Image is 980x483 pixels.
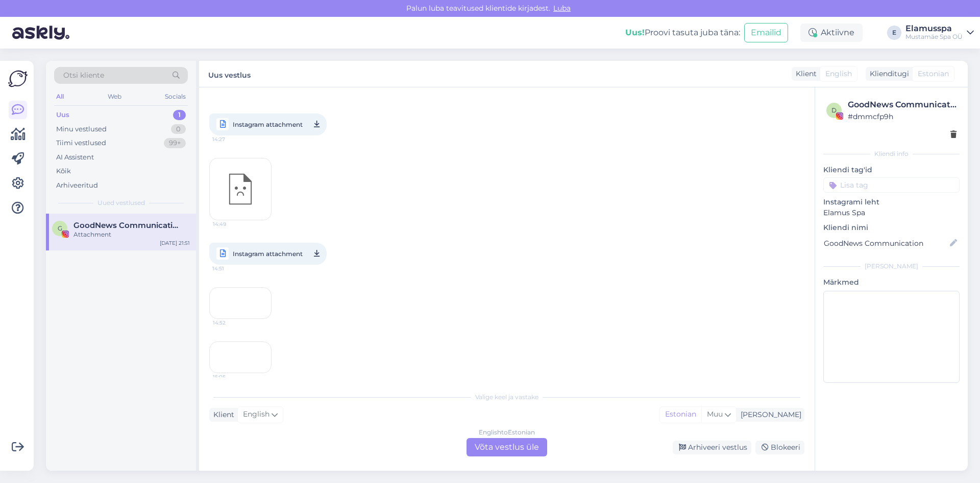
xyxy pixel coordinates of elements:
input: Lisa nimi [824,238,948,249]
input: Lisa tag [823,177,960,193]
label: Uus vestlus [208,67,251,81]
span: Luba [550,4,574,13]
span: G [58,224,62,232]
div: Aktiivne [800,24,863,42]
a: ElamusspaMustamäe Spa OÜ [905,25,974,41]
div: Valige keel ja vastake [209,393,804,402]
div: Socials [163,90,188,103]
span: 14:27 [212,133,251,146]
div: Klient [792,68,817,79]
div: GoodNews Communication [848,99,957,111]
div: Minu vestlused [56,124,107,134]
span: Instagram attachment [233,118,303,131]
div: Klienditugi [866,68,909,79]
span: Uued vestlused [97,198,145,208]
div: 0 [171,124,186,134]
span: GoodNews Communication [73,221,180,230]
p: Instagrami leht [823,197,960,208]
span: English [243,409,269,420]
a: Instagram attachment14:27 [209,113,327,135]
b: Uus! [625,28,645,37]
div: 99+ [164,138,186,148]
div: Web [106,90,124,103]
span: Instagram attachment [233,247,303,260]
div: [PERSON_NAME] [823,262,960,271]
div: Attachment [73,230,190,239]
span: Otsi kliente [63,70,104,81]
div: [DATE] 21:51 [160,239,190,247]
div: Klient [209,409,234,420]
div: All [54,90,66,103]
div: Tiimi vestlused [56,138,106,148]
div: Blokeeri [755,441,804,454]
span: Estonian [918,68,949,79]
div: Arhiveeritud [56,180,98,191]
div: Arhiveeri vestlus [673,441,751,454]
div: 1 [173,110,186,120]
div: Estonian [660,407,701,422]
a: Instagram attachment14:51 [209,243,327,265]
div: Kliendi info [823,149,960,158]
span: 14:52 [213,319,251,327]
div: English to Estonian [479,428,535,437]
p: Kliendi nimi [823,222,960,233]
div: Mustamäe Spa OÜ [905,33,963,41]
div: E [887,26,901,40]
span: Muu [707,409,723,419]
div: Proovi tasuta juba täna: [625,27,740,39]
div: # dmmcfp9h [848,111,957,122]
span: English [825,68,852,79]
p: Elamus Spa [823,208,960,218]
span: d [831,106,837,114]
p: Märkmed [823,277,960,288]
div: Kõik [56,166,71,176]
div: [PERSON_NAME] [737,409,801,420]
div: Võta vestlus üle [467,438,547,456]
span: 14:49 [213,220,251,228]
div: Uus [56,110,69,120]
span: 15:05 [213,373,251,381]
div: AI Assistent [56,152,94,163]
p: Kliendi tag'id [823,165,960,175]
span: 14:51 [212,262,251,275]
div: Elamusspa [905,25,963,33]
button: Emailid [744,23,788,42]
img: Askly Logo [8,69,28,88]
